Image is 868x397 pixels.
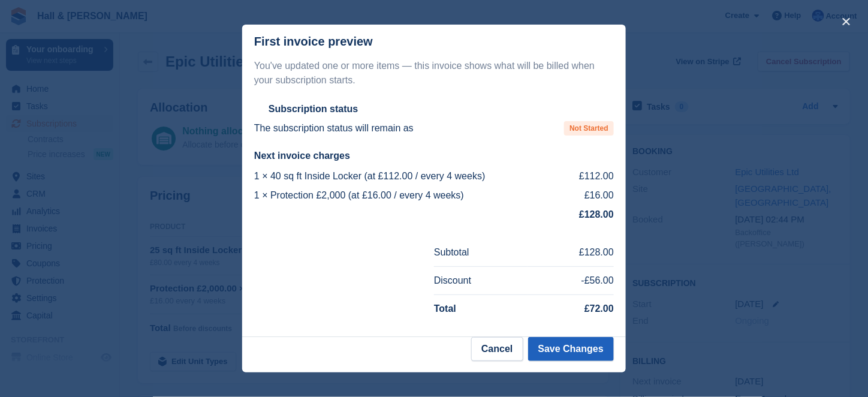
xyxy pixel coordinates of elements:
[254,121,414,136] p: The subscription status will remain as
[254,59,614,88] p: You've updated one or more items — this invoice shows what will be billed when your subscription ...
[269,103,358,115] h2: Subscription status
[584,303,614,314] strong: £72.00
[564,121,614,136] span: Not Started
[254,150,614,162] h2: Next invoice charges
[434,267,528,295] td: Discount
[434,239,528,266] td: Subtotal
[567,186,614,205] td: £16.00
[837,12,856,31] button: close
[254,35,373,49] p: First invoice preview
[528,267,614,295] td: -£56.00
[528,239,614,266] td: £128.00
[579,209,614,219] strong: £128.00
[528,337,614,361] button: Save Changes
[254,167,567,186] td: 1 × 40 sq ft Inside Locker (at £112.00 / every 4 weeks)
[434,303,456,314] strong: Total
[567,167,614,186] td: £112.00
[254,186,567,205] td: 1 × Protection £2,000 (at £16.00 / every 4 weeks)
[471,337,523,361] button: Cancel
